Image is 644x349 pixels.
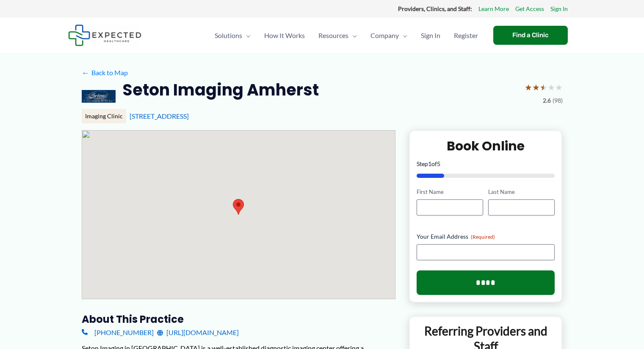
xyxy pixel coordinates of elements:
strong: Providers, Clinics, and Staff: [398,5,472,12]
a: ResourcesMenu Toggle [312,21,364,50]
a: How It Works [257,21,312,50]
h3: About this practice [82,313,395,326]
span: (Required) [471,234,495,240]
span: ← [82,68,90,76]
span: Menu Toggle [242,21,251,50]
span: ★ [540,79,547,95]
h2: Seton Imaging Amherst [122,79,319,100]
span: Menu Toggle [399,21,407,50]
label: Your Email Address [417,232,555,241]
span: Sign In [421,21,440,50]
p: Step of [417,161,555,167]
span: (98) [553,95,563,106]
span: Register [454,21,478,50]
div: Imaging Clinic [82,109,126,123]
nav: Primary Site Navigation [208,21,485,50]
span: ★ [547,79,555,95]
a: Get Access [515,3,544,14]
span: Resources [318,21,348,50]
span: How It Works [264,21,305,50]
span: 2.6 [543,95,551,106]
a: Learn More [478,3,509,14]
span: Menu Toggle [348,21,357,50]
h2: Book Online [417,138,555,154]
span: Company [370,21,399,50]
span: 1 [428,160,431,167]
a: [STREET_ADDRESS] [130,112,189,120]
a: Find a Clinic [493,26,568,45]
a: [PHONE_NUMBER] [82,326,154,339]
span: Solutions [215,21,242,50]
a: CompanyMenu Toggle [364,21,414,50]
a: [URL][DOMAIN_NAME] [157,326,239,339]
a: SolutionsMenu Toggle [208,21,257,50]
label: First Name [417,188,483,196]
span: ★ [555,79,563,95]
a: Sign In [414,21,447,50]
a: ←Back to Map [82,66,128,79]
span: 5 [437,160,440,167]
a: Sign In [550,3,568,14]
label: Last Name [488,188,555,196]
a: Register [447,21,485,50]
img: Expected Healthcare Logo - side, dark font, small [68,25,141,46]
span: ★ [525,79,532,95]
span: ★ [532,79,540,95]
